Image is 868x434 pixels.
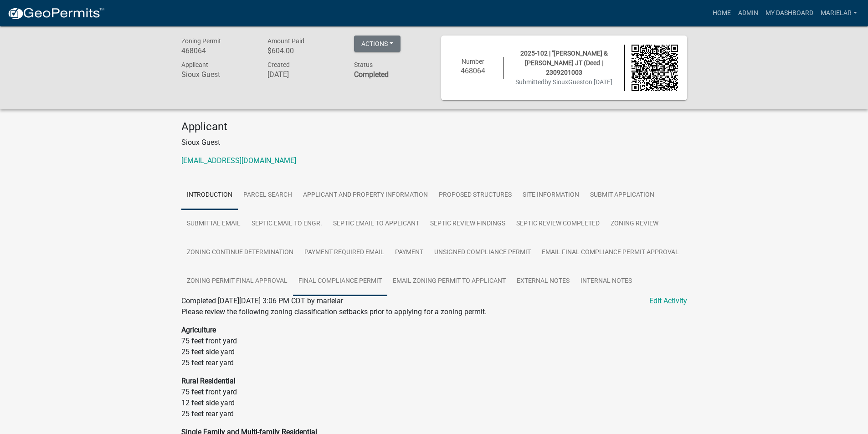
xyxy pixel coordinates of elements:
[181,156,296,165] a: [EMAIL_ADDRESS][DOMAIN_NAME]
[390,238,429,267] a: Payment
[354,36,401,52] button: Actions
[181,61,208,68] span: Applicant
[605,209,664,239] a: Zoning Review
[267,46,340,55] h6: $604.00
[181,267,293,296] a: Zoning Permit Final Approval
[267,61,290,68] span: Created
[450,66,497,75] h6: 468064
[387,267,511,296] a: Email Zoning Permit to Applicant
[238,181,298,210] a: Parcel search
[649,296,687,306] a: Edit Activity
[181,326,216,334] strong: Agriculture
[181,238,299,267] a: Zoning Continue Determination
[298,181,433,210] a: Applicant and Property Information
[354,70,389,79] strong: Completed
[181,296,343,305] span: Completed [DATE][DATE] 3:06 PM CDT by marielar
[181,376,687,419] p: 75 feet front yard 12 feet side yard 25 feet rear yard
[762,5,817,22] a: My Dashboard
[181,325,687,368] p: 75 feet front yard 25 feet side yard 25 feet rear yard
[632,45,678,91] img: QR code
[181,46,254,55] h6: 468064
[293,267,387,296] a: Final Compliance Permit
[181,137,687,148] p: Sioux Guest
[585,181,660,210] a: Submit Application
[575,267,637,296] a: Internal Notes
[462,58,484,65] span: Number
[181,209,246,239] a: Submittal Email
[429,238,536,267] a: Unsigned Compliance Permit
[246,209,328,239] a: Septic Email to Engr.
[817,5,861,22] a: marielar
[425,209,511,239] a: Septic Review Findings
[299,238,390,267] a: Payment Required Email
[181,120,687,133] h4: Applicant
[267,37,304,45] span: Amount Paid
[267,70,340,79] h6: [DATE]
[181,37,221,45] span: Zoning Permit
[181,70,254,79] h6: Sioux Guest
[328,209,425,239] a: Septic Email to Applicant
[544,78,585,86] span: by SiouxGuest
[517,181,585,210] a: Site Information
[433,181,517,210] a: Proposed Structures
[536,238,684,267] a: Email Final Compliance Permit Approval
[181,181,238,210] a: Introduction
[520,50,608,76] span: 2025-102 | "[PERSON_NAME] & [PERSON_NAME] JT (Deed | 2309201003
[181,377,236,385] strong: Rural Residential
[515,78,612,86] span: Submitted on [DATE]
[511,267,575,296] a: External Notes
[709,5,734,22] a: Home
[511,209,605,239] a: Septic Review Completed
[354,61,373,68] span: Status
[734,5,762,22] a: Admin
[181,306,687,317] p: Please review the following zoning classification setbacks prior to applying for a zoning permit.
